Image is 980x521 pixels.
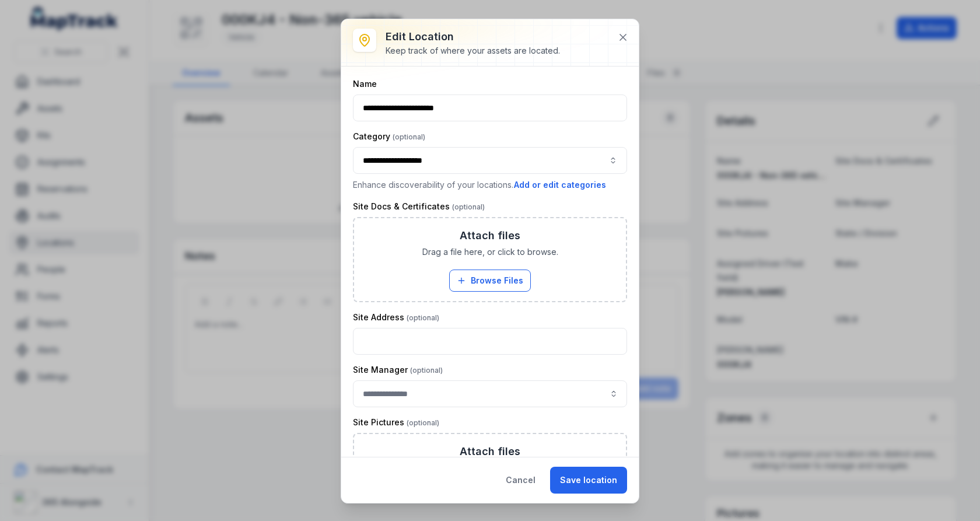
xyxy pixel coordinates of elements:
[353,201,485,212] label: Site Docs & Certificates
[513,179,607,191] button: Add or edit categories
[353,364,443,376] label: Site Manager
[496,467,545,494] button: Cancel
[353,131,425,142] label: Category
[422,246,558,258] span: Drag a file here, or click to browse.
[353,179,627,191] p: Enhance discoverability of your locations.
[353,312,439,323] label: Site Address
[386,45,560,57] div: Keep track of where your assets are located.
[460,443,520,460] h3: Attach files
[386,29,560,45] h3: Edit location
[550,467,627,494] button: Save location
[353,78,377,90] label: Name
[353,417,439,428] label: Site Pictures
[460,228,520,244] h3: Attach files
[449,270,531,292] button: Browse Files
[353,380,627,407] input: location-edit:cf[f17e2bb2-e4e3-4bf9-b28f-544083f34412]-label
